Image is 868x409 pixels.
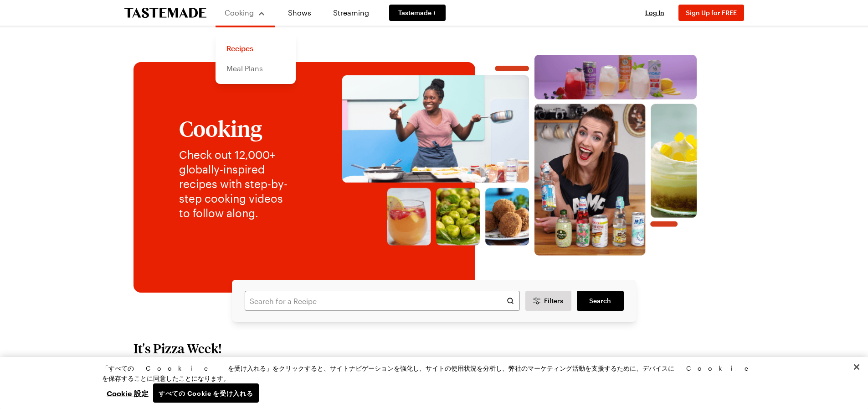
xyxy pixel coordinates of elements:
button: Sign Up for FREE [678,5,744,21]
span: Filters [544,296,563,305]
button: すべての Cookie を受け入れる [153,383,259,403]
input: Search for a Recipe [245,291,520,311]
a: Tastemade + [389,5,446,21]
button: 閉じる [847,357,867,377]
a: Meal Plans [221,58,290,79]
span: Search [589,296,611,305]
h1: Cooking [179,116,295,140]
button: Log In [637,8,673,17]
span: Sign Up for FREE [686,9,737,16]
div: 「すべての Cookie を受け入れる」をクリックすると、サイトナビゲーションを強化し、サイトの使用状況を分析し、弊社のマーケティング活動を支援するために、デバイスに Cookie を保存するこ... [102,363,758,383]
span: Tastemade + [398,8,437,17]
div: プライバシー [102,363,758,403]
span: Log In [645,9,664,16]
a: Recipes [221,38,290,58]
span: Cooking [225,8,254,17]
a: To Tastemade Home Page [124,8,206,18]
h2: It's Pizza Week! [134,340,221,357]
button: Desktop filters [525,291,572,311]
p: Check out 12,000+ globally-inspired recipes with step-by-step cooking videos to follow along. [179,147,295,220]
img: Explore recipes [313,55,726,256]
button: Cooking [225,4,266,22]
button: Cookie 設定 [102,383,153,403]
a: filters [577,291,623,311]
div: Cooking [216,33,296,84]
